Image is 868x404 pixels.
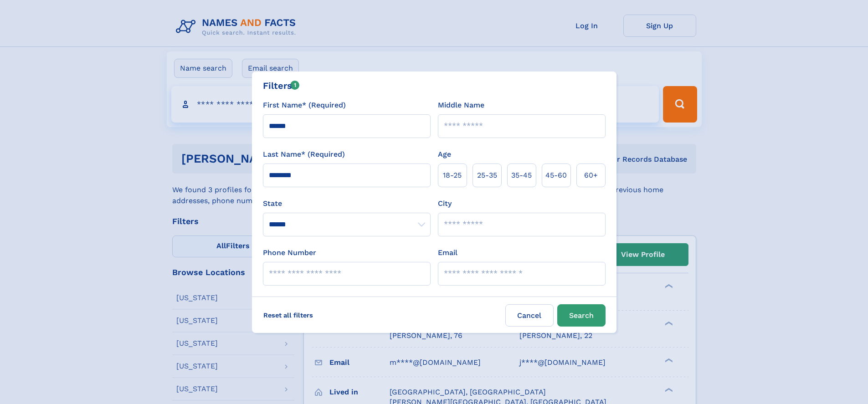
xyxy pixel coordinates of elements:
[438,198,452,209] label: City
[263,247,316,258] label: Phone Number
[557,304,606,327] button: Search
[505,304,554,327] label: Cancel
[511,170,532,181] span: 35‑45
[438,149,451,160] label: Age
[263,100,346,111] label: First Name* (Required)
[545,170,567,181] span: 45‑60
[263,149,345,160] label: Last Name* (Required)
[584,170,598,181] span: 60+
[443,170,462,181] span: 18‑25
[263,79,300,92] div: Filters
[438,100,484,111] label: Middle Name
[263,198,431,209] label: State
[438,247,457,258] label: Email
[477,170,497,181] span: 25‑35
[257,304,319,326] label: Reset all filters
